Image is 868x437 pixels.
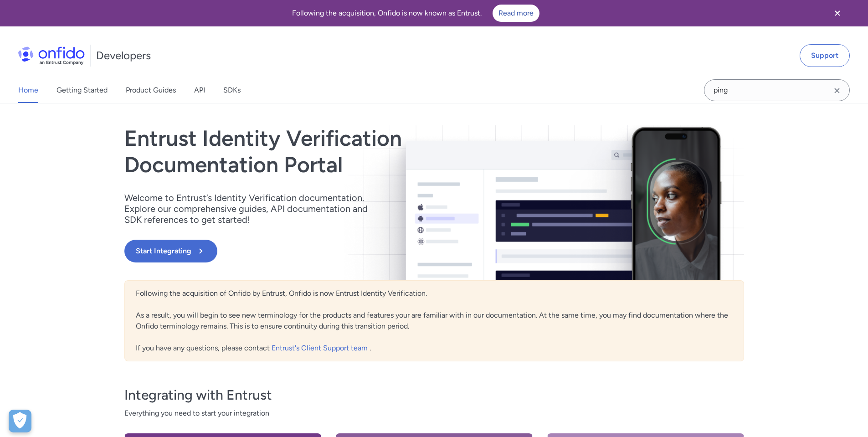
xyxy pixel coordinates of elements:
[124,192,380,225] p: Welcome to Entrust’s Identity Verification documentation. Explore our comprehensive guides, API d...
[704,79,850,101] input: Onfido search input field
[832,8,843,19] svg: Close banner
[124,408,744,419] span: Everything you need to start your integration
[9,410,31,432] button: Open Preferences
[194,77,205,103] a: API
[56,77,108,103] a: Getting Started
[124,240,558,262] a: Start Integrating
[18,77,38,103] a: Home
[18,46,85,65] img: Onfido Logo
[493,5,539,22] a: Read more
[11,5,821,22] div: Following the acquisition, Onfido is now known as Entrust.
[124,386,744,404] h3: Integrating with Entrust
[9,410,31,432] div: Cookie Preferences
[223,77,241,103] a: SDKs
[96,48,151,63] h1: Developers
[272,344,370,352] a: Entrust's Client Support team
[821,2,854,25] button: Close banner
[124,240,217,262] button: Start Integrating
[124,125,558,178] h1: Entrust Identity Verification Documentation Portal
[124,280,744,361] div: Following the acquisition of Onfido by Entrust, Onfido is now Entrust Identity Verification. As a...
[832,85,842,96] svg: Clear search field button
[800,44,850,67] a: Support
[126,77,176,103] a: Product Guides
